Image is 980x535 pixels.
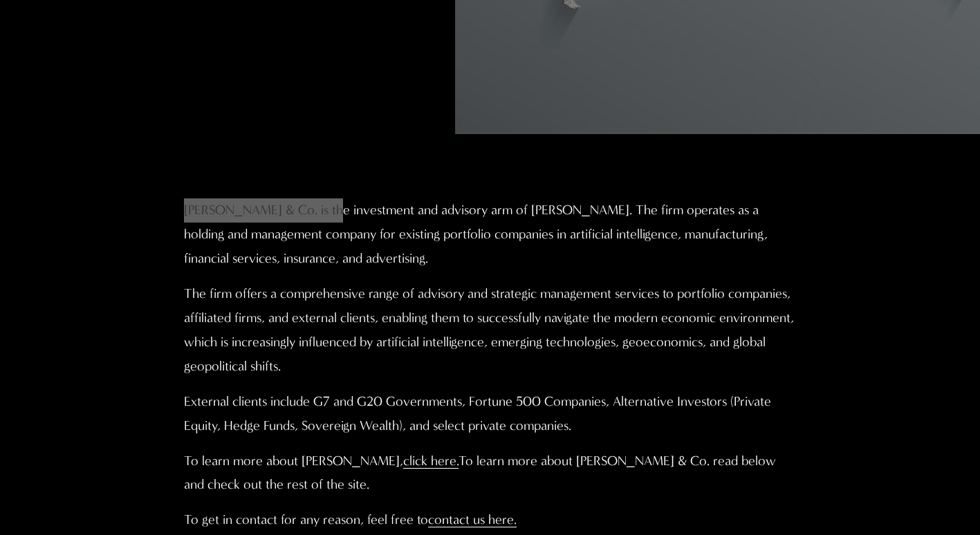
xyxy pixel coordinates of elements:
a: contact us here. [428,511,517,527]
p: To get in contact for any reason, feel free to [184,508,795,532]
a: click here. [403,453,459,469]
p: [PERSON_NAME] & Co. is the investment and advisory arm of [PERSON_NAME]. The firm operates as a h... [184,198,795,271]
p: To learn more about [PERSON_NAME], To learn more about [PERSON_NAME] & Co. read below and check o... [184,449,795,498]
p: External clients include G7 and G20 Governments, Fortune 500 Companies, Alternative Investors (Pr... [184,390,795,438]
p: The firm offers a comprehensive range of advisory and strategic management services to portfolio ... [184,282,795,379]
